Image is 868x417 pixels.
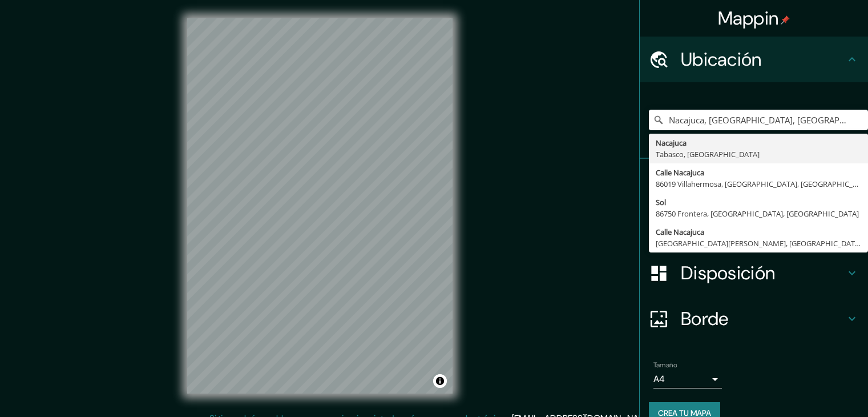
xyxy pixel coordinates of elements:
font: Borde [681,307,729,331]
div: A4 [653,370,722,388]
canvas: Mapa [187,18,453,394]
button: Activar o desactivar atribución [433,374,447,388]
div: Disposición [640,250,868,296]
div: Patas [640,159,868,205]
iframe: Lanzador de widgets de ayuda [766,372,855,404]
font: Tabasco, [GEOGRAPHIC_DATA] [656,149,760,159]
font: Ubicación [681,47,762,71]
font: Mappin [718,6,779,30]
img: pin-icon.png [781,15,790,25]
input: Elige tu ciudad o zona [649,110,868,130]
div: Borde [640,296,868,342]
font: A4 [653,373,665,385]
font: Sol [656,197,666,207]
font: Disposición [681,261,775,285]
font: Nacajuca [656,138,687,148]
font: Calle Nacajuca [656,167,704,178]
font: Tamaño [653,360,677,370]
div: Ubicación [640,37,868,82]
font: 86750 Frontera, [GEOGRAPHIC_DATA], [GEOGRAPHIC_DATA] [656,209,859,219]
div: Estilo [640,205,868,250]
font: Calle Nacajuca [656,227,704,237]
